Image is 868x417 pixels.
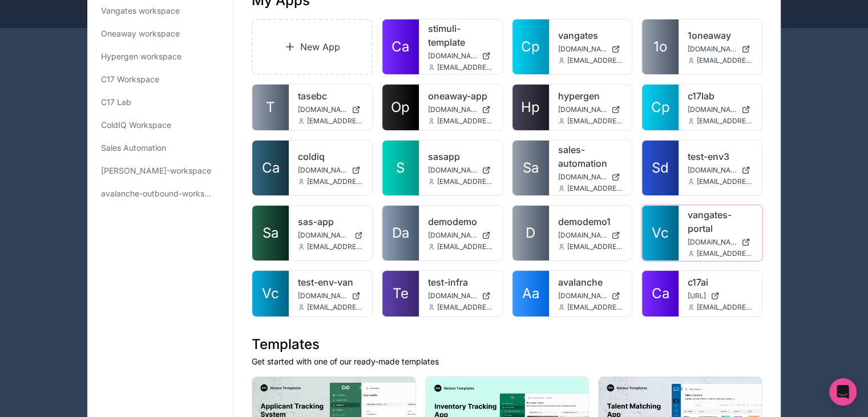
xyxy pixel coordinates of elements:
span: [DOMAIN_NAME] [298,105,347,114]
a: Ca [382,19,419,74]
a: c17lab [688,89,753,103]
a: 1o [642,19,679,74]
a: [DOMAIN_NAME] [428,105,493,114]
a: avalanche-outbound-workspace [96,183,224,204]
span: [DOMAIN_NAME] [298,166,347,175]
a: [DOMAIN_NAME] [688,45,753,54]
a: [DOMAIN_NAME] [558,45,623,54]
span: Sd [652,159,669,177]
a: avalanche [558,275,623,289]
span: [EMAIL_ADDRESS][DOMAIN_NAME] [567,242,623,251]
span: [EMAIL_ADDRESS][DOMAIN_NAME] [567,56,623,65]
a: [DOMAIN_NAME] [428,51,493,61]
span: S [396,159,405,177]
span: [EMAIL_ADDRESS][DOMAIN_NAME] [307,117,363,126]
a: [DOMAIN_NAME] [558,231,623,240]
a: sasapp [428,150,493,163]
span: Hypergen workspace [101,51,181,62]
a: tasebc [298,89,363,103]
span: [DOMAIN_NAME] [558,105,607,114]
span: [DOMAIN_NAME] [558,173,607,182]
a: [DOMAIN_NAME] [428,166,493,175]
span: Aa [522,284,539,303]
span: [DOMAIN_NAME] [688,45,737,54]
a: [DOMAIN_NAME] [298,105,363,114]
span: [DOMAIN_NAME] [688,105,737,114]
span: [DOMAIN_NAME] [428,291,477,300]
a: Vangates workspace [96,1,224,21]
span: [EMAIL_ADDRESS][DOMAIN_NAME] [307,177,363,186]
span: [EMAIL_ADDRESS][DOMAIN_NAME] [567,117,623,126]
a: [DOMAIN_NAME] [298,166,363,175]
a: Cp [512,19,549,74]
span: C17 Lab [101,97,131,108]
a: D [512,206,549,260]
span: [EMAIL_ADDRESS][DOMAIN_NAME] [697,249,753,258]
span: [DOMAIN_NAME] [428,105,477,114]
a: demodemo1 [558,215,623,228]
a: Sd [642,141,679,195]
a: Sa [512,141,549,195]
a: [DOMAIN_NAME] [298,291,363,300]
a: Ca [252,141,289,195]
span: [DOMAIN_NAME] [428,231,477,240]
a: [DOMAIN_NAME] [428,231,493,240]
a: sas-app [298,215,363,228]
a: Op [382,85,419,130]
span: T [266,98,275,117]
span: Te [393,284,409,303]
a: [PERSON_NAME]-workspace [96,161,224,181]
a: [DOMAIN_NAME] [558,105,623,114]
a: [DOMAIN_NAME] [688,105,753,114]
a: Vc [252,271,289,316]
span: avalanche-outbound-workspace [101,188,215,199]
h1: Templates [252,335,762,354]
a: Cp [642,85,679,130]
span: Da [392,224,409,242]
a: Ca [642,271,679,316]
a: Te [382,271,419,316]
span: [DOMAIN_NAME] [688,166,737,175]
a: Oneaway workspace [96,23,224,44]
a: test-env-van [298,275,363,289]
span: Hp [521,98,540,117]
span: Ca [262,159,280,177]
a: [DOMAIN_NAME] [688,166,753,175]
span: [DOMAIN_NAME] [558,291,607,300]
a: S [382,141,419,195]
span: D [526,224,535,242]
span: [EMAIL_ADDRESS][DOMAIN_NAME] [437,303,493,312]
a: [DOMAIN_NAME] [688,238,753,247]
a: demodemo [428,215,493,228]
span: 1o [653,38,667,56]
a: C17 Lab [96,92,224,113]
a: C17 Workspace [96,69,224,90]
span: [EMAIL_ADDRESS] [697,117,753,126]
p: Get started with one of our ready-made templates [252,356,762,367]
span: Oneaway workspace [101,28,180,39]
span: ColdIQ Workspace [101,119,171,131]
span: [EMAIL_ADDRESS][DOMAIN_NAME] [437,177,493,186]
span: C17 Workspace [101,74,159,85]
a: Aa [512,271,549,316]
span: Vc [262,284,279,303]
a: vangates [558,29,623,42]
a: Sa [252,206,289,260]
span: Sa [523,159,539,177]
a: 1oneaway [688,29,753,42]
span: [EMAIL_ADDRESS][DOMAIN_NAME] [697,303,753,312]
span: [PERSON_NAME]-workspace [101,165,211,177]
span: Op [391,98,410,117]
a: T [252,85,289,130]
span: Cp [521,38,540,56]
span: [DOMAIN_NAME] [298,231,350,240]
a: Vc [642,206,679,260]
a: [DOMAIN_NAME] [558,173,623,182]
span: [EMAIL_ADDRESS][DOMAIN_NAME] [567,184,623,193]
span: Sales Automation [101,142,166,154]
span: [DOMAIN_NAME] [558,45,607,54]
a: Hp [512,85,549,130]
a: test-env3 [688,150,753,163]
a: Hypergen workspace [96,46,224,67]
a: c17ai [688,275,753,289]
